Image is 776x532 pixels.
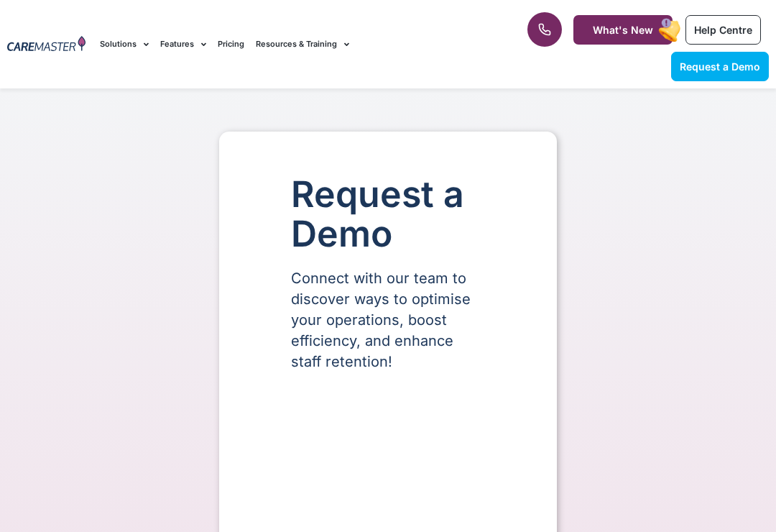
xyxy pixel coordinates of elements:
[100,20,494,68] nav: Menu
[218,20,244,68] a: Pricing
[7,36,86,53] img: CareMaster Logo
[160,20,206,68] a: Features
[291,268,485,372] p: Connect with our team to discover ways to optimise your operations, boost efficiency, and enhance...
[256,20,349,68] a: Resources & Training
[573,15,673,45] a: What's New
[685,15,761,45] a: Help Centre
[671,52,769,81] a: Request a Demo
[680,60,760,73] span: Request a Demo
[694,24,752,36] span: Help Centre
[291,175,485,254] h1: Request a Demo
[100,20,149,68] a: Solutions
[593,24,653,36] span: What's New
